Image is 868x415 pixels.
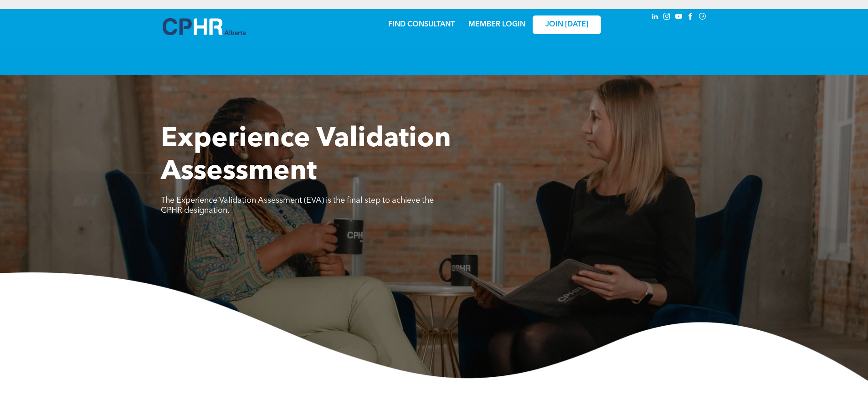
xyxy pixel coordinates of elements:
[163,18,246,35] img: A blue and white logo for cp alberta
[468,21,525,28] a: MEMBER LOGIN
[533,15,601,34] a: JOIN [DATE]
[161,196,434,215] span: The Experience Validation Assessment (EVA) is the final step to achieve the CPHR designation.
[650,11,660,24] a: linkedin
[698,11,708,24] a: Social network
[674,11,684,24] a: youtube
[161,126,451,186] span: Experience Validation Assessment
[686,11,696,24] a: facebook
[388,21,455,28] a: FIND CONSULTANT
[545,20,588,29] span: JOIN [DATE]
[662,11,672,24] a: instagram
